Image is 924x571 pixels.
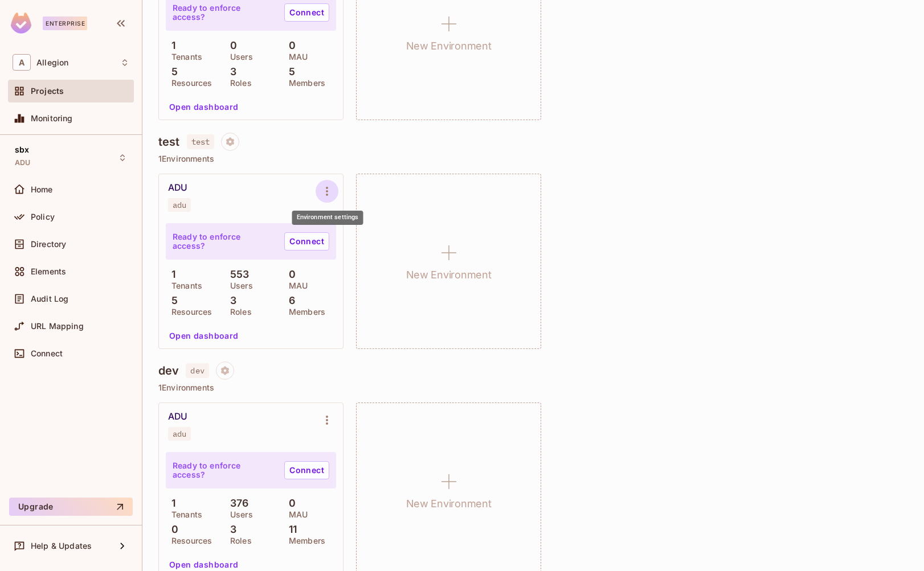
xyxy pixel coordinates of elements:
[173,429,186,438] div: adu
[15,158,30,167] span: ADU
[173,200,186,209] div: adu
[166,524,178,535] p: 0
[168,411,187,422] div: ADU
[406,266,492,284] h1: New Environment
[158,154,908,163] p: 1 Environments
[158,364,179,377] h4: dev
[166,40,175,51] p: 1
[224,66,236,77] p: 3
[283,40,296,51] p: 0
[31,349,63,358] span: Connect
[283,52,308,61] p: MAU
[186,363,208,378] span: dev
[283,524,297,535] p: 11
[283,307,325,317] p: Members
[216,367,234,378] span: Project settings
[166,536,212,545] p: Resources
[316,409,338,432] button: Environment settings
[224,295,236,306] p: 3
[224,269,250,280] p: 553
[283,510,308,519] p: MAU
[31,114,73,123] span: Monitoring
[166,498,175,509] p: 1
[224,40,237,51] p: 0
[283,536,325,545] p: Members
[166,66,178,77] p: 5
[31,294,68,303] span: Audit Log
[284,3,329,22] a: Connect
[31,212,55,221] span: Policy
[292,211,363,225] div: Environment settings
[283,66,295,77] p: 5
[283,295,295,306] p: 6
[43,17,87,30] div: Enterprise
[36,58,68,67] span: Workspace: Allegion
[165,327,243,345] button: Open dashboard
[173,3,275,22] p: Ready to enforce access?
[224,52,253,61] p: Users
[11,13,31,34] img: SReyMgAAAABJRU5ErkJggg==
[31,185,53,194] span: Home
[166,510,202,519] p: Tenants
[283,269,296,280] p: 0
[166,52,202,61] p: Tenants
[166,79,212,88] p: Resources
[224,536,252,545] p: Roles
[9,498,133,516] button: Upgrade
[224,281,253,290] p: Users
[406,38,492,55] h1: New Environment
[166,281,202,290] p: Tenants
[31,541,92,551] span: Help & Updates
[406,495,492,512] h1: New Environment
[187,134,215,149] span: test
[168,182,187,194] div: ADU
[224,510,253,519] p: Users
[31,240,66,249] span: Directory
[173,232,275,250] p: Ready to enforce access?
[165,98,243,116] button: Open dashboard
[316,180,338,203] button: Environment settings
[173,461,275,479] p: Ready to enforce access?
[31,322,84,331] span: URL Mapping
[224,498,249,509] p: 376
[31,267,66,276] span: Elements
[166,307,212,317] p: Resources
[283,281,308,290] p: MAU
[224,79,252,88] p: Roles
[224,307,252,317] p: Roles
[31,87,64,96] span: Projects
[15,145,29,154] span: sbx
[284,461,329,479] a: Connect
[166,269,175,280] p: 1
[158,383,908,392] p: 1 Environments
[283,498,296,509] p: 0
[158,135,180,149] h4: test
[283,79,325,88] p: Members
[166,295,178,306] p: 5
[13,54,31,71] span: A
[224,524,236,535] p: 3
[221,138,239,149] span: Project settings
[284,232,329,250] a: Connect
